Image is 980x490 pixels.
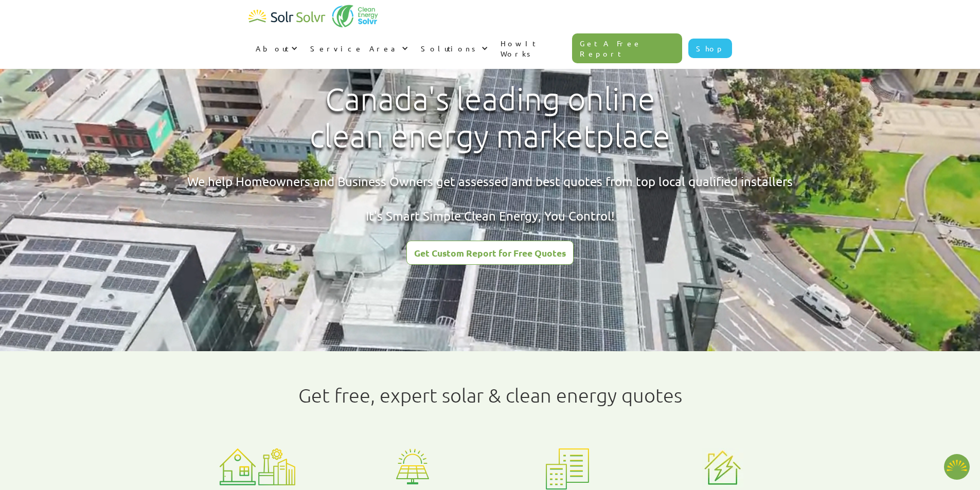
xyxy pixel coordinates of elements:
[298,384,682,407] h1: Get free, expert solar & clean energy quotes
[303,33,414,64] div: Service Area
[572,33,682,63] a: Get A Free Report
[414,33,493,64] div: Solutions
[493,28,573,69] a: How It Works
[406,241,574,265] a: Get Custom Report for Free Quotes
[310,43,399,53] div: Service Area
[414,248,566,258] div: Get Custom Report for Free Quotes
[248,33,303,64] div: About
[421,43,479,53] div: Solutions
[944,454,970,480] img: 1702586718.png
[944,454,970,480] button: Open chatbot widget
[688,39,732,58] a: Shop
[256,43,289,53] div: About
[187,173,793,225] div: We help Homeowners and Business Owners get assessed and best quotes from top local qualified inst...
[301,81,679,155] h1: Canada's leading online clean energy marketplace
